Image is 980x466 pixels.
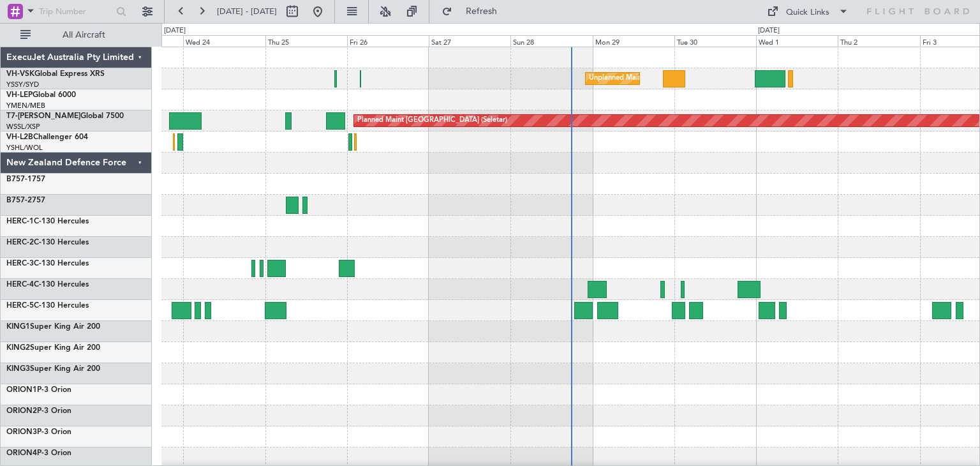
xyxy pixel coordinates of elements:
span: KING2 [6,344,30,352]
a: KING1Super King Air 200 [6,323,100,331]
a: ORION1P-3 Orion [6,386,71,394]
a: ORION2P-3 Orion [6,407,71,415]
div: Thu 25 [265,35,347,47]
a: KING3Super King Air 200 [6,365,100,373]
a: WSSL/XSP [6,122,40,132]
div: [DATE] [758,26,780,36]
a: HERC-2C-130 Hercules [6,239,89,246]
span: B757-1 [6,176,32,183]
span: All Aircraft [33,31,135,40]
a: HERC-5C-130 Hercules [6,302,89,310]
span: KING3 [6,365,30,373]
button: Refresh [436,1,512,22]
a: KING2Super King Air 200 [6,344,100,352]
span: VH-LEP [6,91,33,99]
div: Sat 27 [429,35,510,47]
a: B757-1757 [6,176,45,183]
a: HERC-3C-130 Hercules [6,260,89,267]
span: B757-2 [6,197,32,204]
span: HERC-1 [6,218,34,225]
div: Thu 2 [838,35,919,47]
a: HERC-4C-130 Hercules [6,281,89,289]
span: HERC-5 [6,302,34,310]
span: [DATE] - [DATE] [217,6,277,17]
span: ORION2 [6,407,37,415]
a: ORION4P-3 Orion [6,449,71,457]
a: T7-[PERSON_NAME]Global 7500 [6,112,124,120]
span: KING1 [6,323,30,331]
a: YSSY/SYD [6,80,39,89]
div: [DATE] [164,26,186,36]
div: Sun 28 [510,35,592,47]
a: YMEN/MEB [6,101,45,110]
div: Planned Maint [GEOGRAPHIC_DATA] (Seletar) [357,111,507,130]
span: HERC-2 [6,239,34,246]
div: Tue 30 [674,35,756,47]
span: ORION1 [6,386,37,394]
a: VH-L2BChallenger 604 [6,133,88,141]
a: VH-LEPGlobal 6000 [6,91,76,99]
span: T7-[PERSON_NAME] [6,112,80,120]
div: Quick Links [786,6,829,19]
button: Quick Links [761,1,855,22]
a: ORION3P-3 Orion [6,428,71,436]
div: Wed 24 [183,35,265,47]
a: YSHL/WOL [6,143,43,153]
span: VH-VSK [6,70,34,78]
span: HERC-4 [6,281,34,289]
div: Mon 29 [593,35,674,47]
div: Fri 26 [347,35,429,47]
a: B757-2757 [6,197,45,204]
button: All Aircraft [14,25,138,45]
input: Trip Number [39,2,112,21]
div: Wed 1 [756,35,838,47]
span: ORION4 [6,449,37,457]
span: Refresh [455,7,509,16]
span: ORION3 [6,428,37,436]
div: Unplanned Maint Sydney ([PERSON_NAME] Intl) [589,69,746,88]
a: VH-VSKGlobal Express XRS [6,70,105,78]
span: HERC-3 [6,260,34,267]
a: HERC-1C-130 Hercules [6,218,89,225]
span: VH-L2B [6,133,33,141]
